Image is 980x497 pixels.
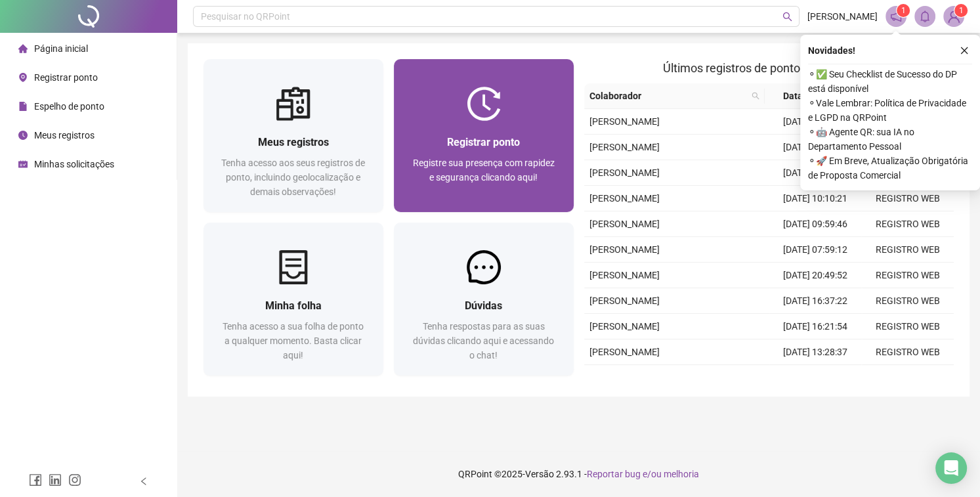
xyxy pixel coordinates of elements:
td: REGISTRO WEB [861,288,954,314]
td: [DATE] 18:03:32 [769,109,861,135]
span: [PERSON_NAME] [589,167,660,178]
span: bell [919,11,931,22]
span: [PERSON_NAME] [589,193,660,204]
span: Minha folha [265,299,322,312]
span: left [139,477,148,486]
span: [PERSON_NAME] [589,244,660,255]
td: REGISTRO WEB [861,211,954,237]
div: Open Intercom Messenger [935,452,967,484]
span: Colaborador [589,89,747,103]
td: [DATE] 20:49:52 [769,263,861,288]
td: [DATE] 07:59:12 [769,237,861,263]
span: Reportar bug e/ou melhoria [587,469,699,479]
a: DúvidasTenha respostas para as suas dúvidas clicando aqui e acessando o chat! [394,223,574,376]
img: 89346 [944,7,964,26]
span: Página inicial [34,43,88,54]
th: Data/Hora [765,83,855,109]
span: Tenha acesso a sua folha de ponto a qualquer momento. Basta clicar aqui! [223,321,364,360]
span: close [960,46,969,55]
span: ⚬ ✅ Seu Checklist de Sucesso do DP está disponível [808,67,972,96]
td: REGISTRO WEB [861,314,954,339]
span: Meus registros [258,136,329,148]
td: [DATE] 09:59:46 [769,211,861,237]
span: Últimos registros de ponto sincronizados [663,61,875,75]
sup: 1 [897,4,910,17]
span: [PERSON_NAME] [589,321,660,332]
span: [PERSON_NAME] [589,219,660,229]
span: Meus registros [34,130,95,140]
span: schedule [18,160,28,169]
td: REGISTRO WEB [861,339,954,365]
span: file [18,102,28,111]
span: 1 [959,6,964,15]
span: instagram [68,473,81,486]
span: 1 [901,6,906,15]
td: REGISTRO WEB [861,186,954,211]
td: [DATE] 10:10:21 [769,186,861,211]
span: linkedin [49,473,62,486]
td: [DATE] 13:28:37 [769,339,861,365]
span: [PERSON_NAME] [589,270,660,280]
span: ⚬ 🚀 Em Breve, Atualização Obrigatória de Proposta Comercial [808,154,972,183]
span: Novidades ! [808,43,855,58]
td: REGISTRO WEB [861,263,954,288]
td: REGISTRO WEB [861,237,954,263]
span: search [749,86,762,106]
span: clock-circle [18,131,28,140]
span: Dúvidas [465,299,502,312]
span: notification [890,11,902,22]
span: search [782,12,792,22]
span: facebook [29,473,42,486]
span: Data/Hora [770,89,840,103]
span: environment [18,73,28,82]
span: [PERSON_NAME] [589,295,660,306]
span: [PERSON_NAME] [589,347,660,357]
td: [DATE] 13:28:15 [769,135,861,160]
span: Registre sua presença com rapidez e segurança clicando aqui! [413,158,555,183]
span: home [18,44,28,53]
span: Tenha acesso aos seus registros de ponto, incluindo geolocalização e demais observações! [221,158,365,197]
span: [PERSON_NAME] [807,9,878,24]
footer: QRPoint © 2025 - 2.93.1 - [177,451,980,497]
span: Versão [525,469,554,479]
a: Minha folhaTenha acesso a sua folha de ponto a qualquer momento. Basta clicar aqui! [203,223,383,376]
span: Tenha respostas para as suas dúvidas clicando aqui e acessando o chat! [413,321,554,360]
span: Minhas solicitações [34,159,114,169]
sup: Atualize o seu contato no menu Meus Dados [954,4,968,17]
td: [DATE] 16:21:54 [769,314,861,339]
td: [DATE] 16:37:22 [769,288,861,314]
a: Meus registrosTenha acesso aos seus registros de ponto, incluindo geolocalização e demais observa... [203,59,383,212]
span: Espelho de ponto [34,101,104,112]
span: search [752,92,759,100]
td: REGISTRO WEB [861,365,954,391]
span: ⚬ 🤖 Agente QR: sua IA no Departamento Pessoal [808,125,972,154]
a: Registrar pontoRegistre sua presença com rapidez e segurança clicando aqui! [394,59,574,212]
span: Registrar ponto [447,136,520,148]
td: [DATE] 12:01:37 [769,365,861,391]
td: [DATE] 12:03:37 [769,160,861,186]
span: ⚬ Vale Lembrar: Política de Privacidade e LGPD na QRPoint [808,96,972,125]
span: [PERSON_NAME] [589,142,660,152]
span: [PERSON_NAME] [589,116,660,127]
span: Registrar ponto [34,72,98,83]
